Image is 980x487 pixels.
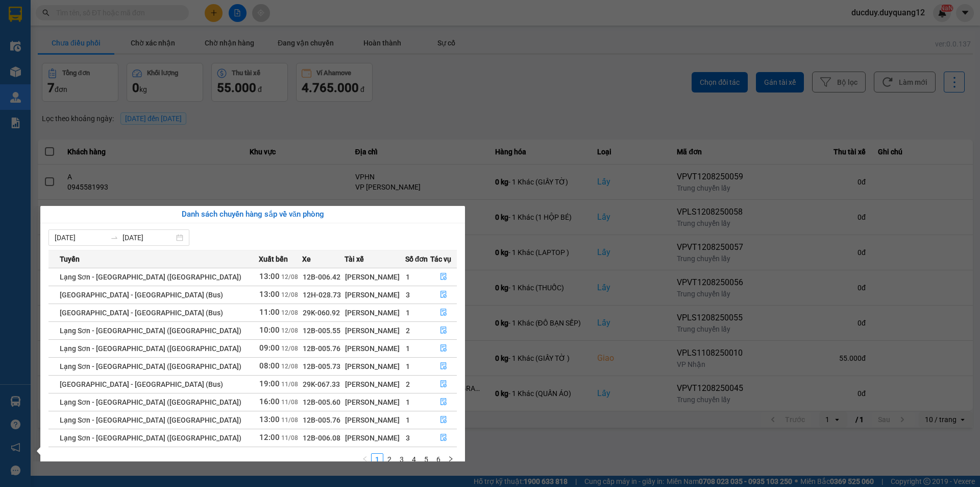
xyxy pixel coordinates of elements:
a: 5 [421,454,432,465]
span: file-done [440,309,447,317]
button: file-done [431,412,456,428]
span: swap-right [110,234,118,242]
span: 12H-028.73 [303,291,341,299]
span: 12/08 [281,327,298,334]
li: 4 [408,453,420,466]
span: file-done [440,344,447,353]
span: 12/08 [281,363,298,370]
span: 2 [406,380,410,388]
span: file-done [440,380,447,388]
span: 1 [406,273,410,281]
span: 11:00 [259,308,280,317]
span: file-done [440,327,447,335]
span: 1 [406,309,410,317]
span: 12B-005.60 [303,398,340,406]
span: 12B-006.42 [303,273,340,281]
span: 29K-060.92 [303,309,340,317]
span: Tài xế [345,253,364,265]
span: 1 [406,398,410,406]
button: file-done [431,269,456,285]
span: Tuyến [60,253,80,265]
div: [PERSON_NAME] [345,414,404,426]
input: Đến ngày [122,232,174,243]
span: 09:00 [259,343,280,353]
li: 3 [396,453,408,466]
span: Tác vụ [430,253,451,265]
span: 3 [406,434,410,442]
button: file-done [431,340,456,357]
span: file-done [440,273,447,281]
span: file-done [440,291,447,299]
span: file-done [440,416,447,424]
span: Xuất bến [259,253,288,265]
button: file-done [431,287,456,303]
span: file-done [440,398,447,406]
span: Xe [302,253,311,265]
button: file-done [431,394,456,410]
div: Danh sách chuyến hàng sắp về văn phòng [48,208,457,221]
a: 1 [372,454,383,465]
span: 29K-067.33 [303,380,340,388]
div: [PERSON_NAME] [345,432,404,444]
button: right [445,453,457,466]
span: Lạng Sơn - [GEOGRAPHIC_DATA] ([GEOGRAPHIC_DATA]) [60,416,241,424]
span: file-done [440,362,447,370]
span: Lạng Sơn - [GEOGRAPHIC_DATA] ([GEOGRAPHIC_DATA]) [60,327,241,335]
button: file-done [431,322,456,339]
li: 2 [383,453,396,466]
span: 11/08 [281,381,298,388]
a: 4 [408,454,420,465]
div: [PERSON_NAME] [345,289,404,300]
span: 11/08 [281,416,298,424]
span: 12B-005.76 [303,344,340,353]
span: [GEOGRAPHIC_DATA] - [GEOGRAPHIC_DATA] (Bus) [60,380,223,388]
li: Previous Page [359,453,371,466]
span: 12B-005.76 [303,416,340,424]
div: [PERSON_NAME] [345,397,404,408]
span: 11/08 [281,434,298,442]
span: right [448,456,454,462]
span: 13:00 [259,272,280,281]
span: Lạng Sơn - [GEOGRAPHIC_DATA] ([GEOGRAPHIC_DATA]) [60,398,241,406]
button: file-done [431,376,456,392]
span: 19:00 [259,379,280,388]
a: 2 [384,454,395,465]
span: 08:00 [259,361,280,370]
div: [PERSON_NAME] [345,325,404,336]
a: 3 [396,454,407,465]
div: [PERSON_NAME] [345,379,404,390]
span: to [110,234,118,242]
span: 12/08 [281,345,298,352]
span: 12:00 [259,433,280,442]
li: 5 [420,453,432,466]
div: [PERSON_NAME] [345,307,404,318]
span: Lạng Sơn - [GEOGRAPHIC_DATA] ([GEOGRAPHIC_DATA]) [60,273,241,281]
li: 1 [371,453,383,466]
span: 12/08 [281,291,298,298]
span: 1 [406,362,410,370]
span: 12B-006.08 [303,434,340,442]
button: file-done [431,430,456,446]
input: Từ ngày [55,232,106,243]
span: Số đơn [405,253,428,265]
span: 13:00 [259,415,280,424]
span: 12/08 [281,309,298,316]
button: file-done [431,358,456,375]
span: 12B-005.55 [303,327,340,335]
a: 6 [433,454,444,465]
span: [GEOGRAPHIC_DATA] - [GEOGRAPHIC_DATA] (Bus) [60,291,223,299]
button: file-done [431,305,456,321]
span: [GEOGRAPHIC_DATA] - [GEOGRAPHIC_DATA] (Bus) [60,309,223,317]
span: Lạng Sơn - [GEOGRAPHIC_DATA] ([GEOGRAPHIC_DATA]) [60,344,241,353]
span: 13:00 [259,290,280,299]
span: left [362,456,368,462]
div: [PERSON_NAME] [345,343,404,354]
span: 11/08 [281,399,298,406]
span: Lạng Sơn - [GEOGRAPHIC_DATA] ([GEOGRAPHIC_DATA]) [60,434,241,442]
span: 3 [406,291,410,299]
span: 2 [406,327,410,335]
li: Next Page [445,453,457,466]
li: 6 [432,453,445,466]
span: 12B-005.73 [303,362,340,370]
span: 16:00 [259,397,280,406]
